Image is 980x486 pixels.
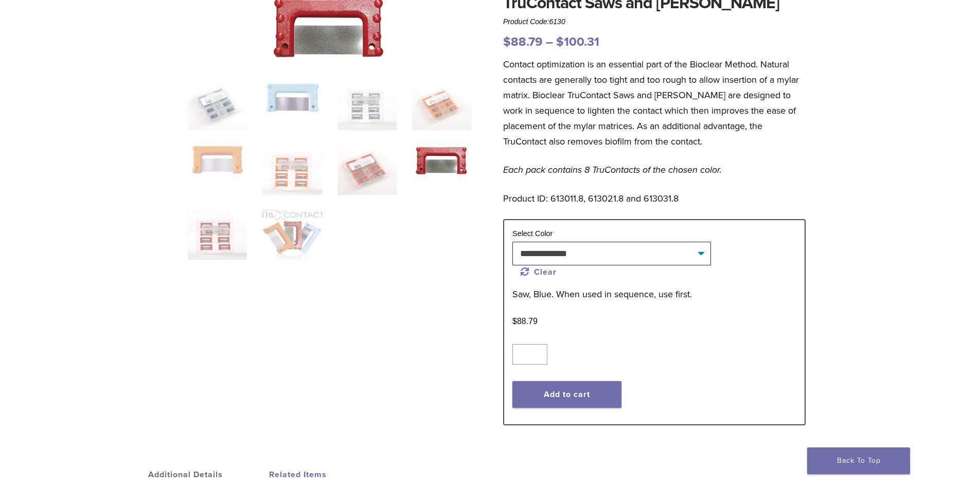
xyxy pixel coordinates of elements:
img: TruContact-Blue-2-324x324.jpg [188,79,247,130]
img: TruContact Saws and Sanders - Image 7 [337,143,397,195]
label: Select Color [512,229,553,238]
a: Back To Top [807,447,910,474]
a: Clear [521,267,557,277]
bdi: 88.79 [512,317,538,326]
p: Contact optimization is an essential part of the Bioclear Method. Natural contacts are generally ... [503,57,806,149]
button: Add to cart [512,381,621,408]
img: TruContact Saws and Sanders - Image 3 [337,79,397,130]
img: TruContact Saws and Sanders - Image 5 [188,143,247,176]
span: – [546,34,553,49]
bdi: 88.79 [503,34,543,49]
img: TruContact Saws and Sanders - Image 2 [262,79,322,115]
img: TruContact Saws and Sanders - Image 9 [188,208,247,260]
span: 6130 [549,17,565,26]
img: TruContact Saws and Sanders - Image 8 [412,143,471,178]
em: Each pack contains 8 TruContacts of the chosen color. [503,164,722,175]
img: TruContact Saws and Sanders - Image 4 [412,79,471,130]
img: TruContact Saws and Sanders - Image 6 [262,143,322,195]
span: $ [556,34,564,49]
p: Saw, Blue. When used in sequence, use first. [512,286,796,302]
span: $ [512,317,517,326]
p: Product ID: 613011.8, 613021.8 and 613031.8 [503,191,806,206]
span: $ [503,34,511,49]
bdi: 100.31 [556,34,599,49]
span: Product Code: [503,17,565,26]
img: TruContact Saws and Sanders - Image 10 [262,208,322,260]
